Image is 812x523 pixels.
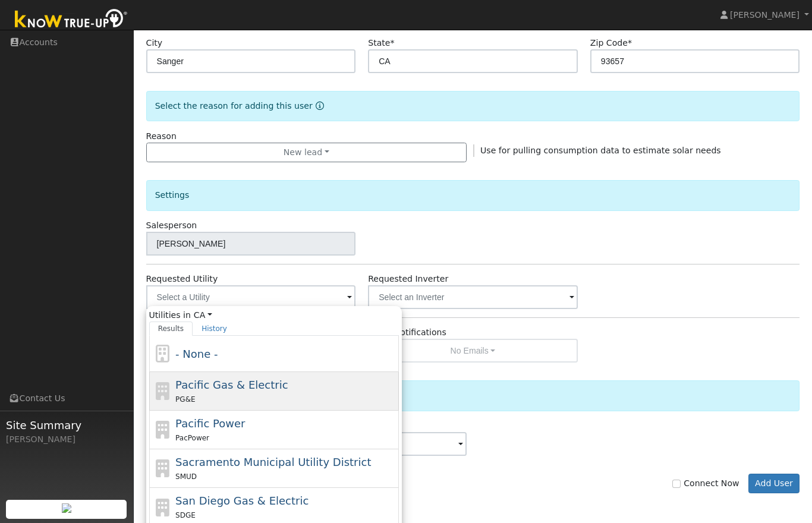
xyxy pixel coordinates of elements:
a: Reason for new user [313,101,324,111]
span: Pacific Gas & Electric [175,379,288,391]
label: Requested Inverter [368,273,448,285]
a: History [193,322,236,336]
img: retrieve [62,503,71,513]
label: Email Notifications [368,326,446,339]
div: Settings [146,180,800,210]
input: Select a Utility [146,285,356,309]
label: Zip Code [590,37,632,49]
label: Reason [146,130,177,143]
span: Required [390,38,394,48]
label: Connect Now [672,477,739,490]
div: [PERSON_NAME] [6,433,127,446]
input: Select a User [146,232,356,256]
img: Know True-Up [9,7,134,33]
span: Use for pulling consumption data to estimate solar needs [480,146,721,155]
input: Select an Inverter [368,285,578,309]
span: SDGE [175,511,196,519]
a: Results [149,322,193,336]
span: Sacramento Municipal Utility District [175,456,371,468]
div: Actions [146,380,800,411]
label: Requested Utility [146,273,218,285]
span: [PERSON_NAME] [730,10,800,20]
span: Required [628,38,632,48]
span: PacPower [175,434,209,442]
label: City [146,37,163,49]
div: Select the reason for adding this user [146,91,800,121]
span: Utilities in [149,309,399,322]
button: New lead [146,143,467,163]
span: - None - [175,348,218,360]
label: Salesperson [146,219,197,232]
input: Connect Now [672,480,681,488]
a: CA [194,309,212,322]
span: Pacific Power [175,417,245,430]
span: SMUD [175,472,197,481]
label: State [368,37,394,49]
span: PG&E [175,395,195,404]
button: Add User [748,474,800,494]
span: Site Summary [6,417,127,433]
span: San Diego Gas & Electric [175,494,309,507]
